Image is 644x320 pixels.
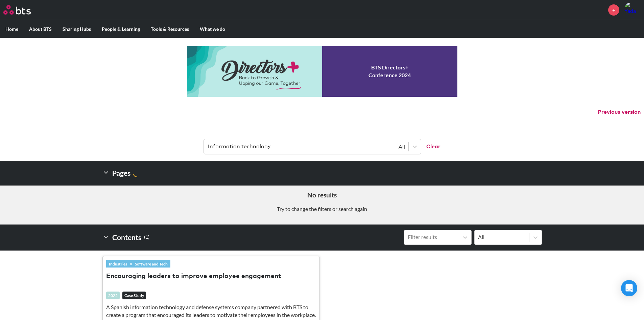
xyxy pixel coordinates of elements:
[621,280,637,296] div: Open Intercom Messenger
[122,292,146,300] em: Case Study
[598,108,641,116] button: Previous version
[187,46,457,97] a: Conference 2024
[3,5,31,15] img: BTS Logo
[144,233,149,242] small: ( 1 )
[194,20,231,38] label: What we do
[624,2,641,18] a: Profile
[357,143,405,150] div: All
[204,139,353,154] input: Find contents, pages and demos...
[478,233,526,241] div: All
[608,4,619,16] a: +
[106,272,281,281] button: Encouraging leaders to improve employee engagement
[102,166,140,180] h2: Pages
[624,2,641,18] img: Yada Thawornwattanaphol
[145,20,194,38] label: Tools & Resources
[57,20,96,38] label: Sharing Hubs
[408,233,455,241] div: Filter results
[3,5,43,15] a: Go home
[106,303,316,319] p: A Spanish information technology and defense systems company partnered with BTS to create a progr...
[106,292,120,300] div: 2022
[421,139,440,154] button: Clear
[102,230,149,245] h2: Contents
[106,260,170,267] div: »
[106,260,130,268] a: Industries
[96,20,145,38] label: People & Learning
[24,20,57,38] label: About BTS
[132,260,170,268] a: Software and Tech
[5,191,639,200] h5: No results
[5,205,639,213] p: Try to change the filters or search again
